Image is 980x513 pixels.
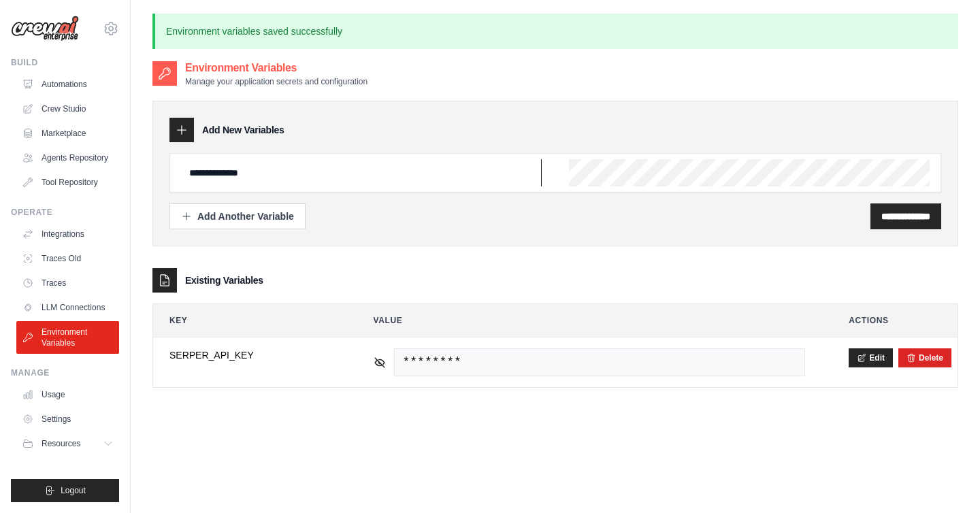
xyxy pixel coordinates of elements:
[11,367,119,378] div: Manage
[849,348,893,367] button: Edit
[11,16,79,42] img: Logo
[16,297,119,318] a: LLM Connections
[153,304,346,337] th: Key
[152,14,958,49] p: Environment variables saved successfully
[11,57,119,68] div: Build
[185,274,263,287] h3: Existing Variables
[42,438,80,449] span: Resources
[169,348,330,362] span: SERPER_API_KEY
[16,73,119,95] a: Automations
[11,207,119,218] div: Operate
[16,384,119,406] a: Usage
[11,479,119,502] button: Logout
[16,98,119,120] a: Crew Studio
[16,171,119,193] a: Tool Repository
[16,248,119,269] a: Traces Old
[16,147,119,169] a: Agents Repository
[181,210,294,223] div: Add Another Variable
[16,122,119,144] a: Marketplace
[16,321,119,354] a: Environment Variables
[16,223,119,245] a: Integrations
[202,123,284,137] h3: Add New Variables
[185,60,367,76] h2: Environment Variables
[16,433,119,454] button: Resources
[185,76,367,87] p: Manage your application secrets and configuration
[832,304,958,337] th: Actions
[169,203,306,229] button: Add Another Variable
[16,272,119,294] a: Traces
[906,352,943,363] button: Delete
[357,304,822,337] th: Value
[61,485,86,496] span: Logout
[16,408,119,430] a: Settings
